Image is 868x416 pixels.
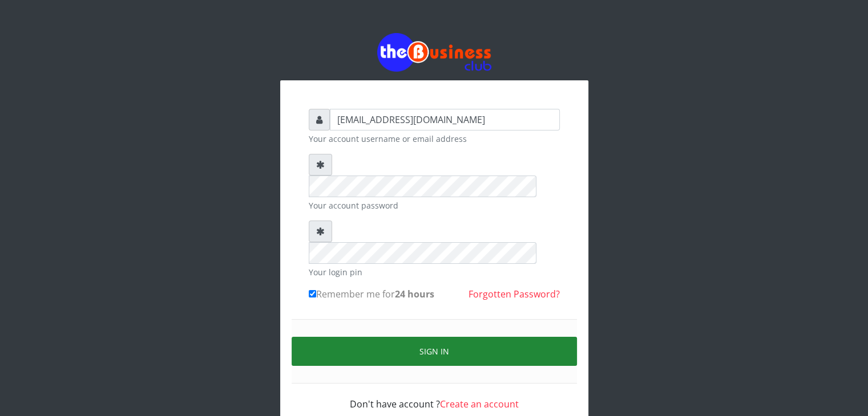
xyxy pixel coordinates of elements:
small: Your account username or email address [309,133,560,145]
small: Your login pin [309,266,560,278]
small: Your account password [309,199,560,211]
input: Remember me for24 hours [309,290,316,297]
a: Forgotten Password? [469,288,560,300]
div: Don't have account ? [309,384,560,411]
button: Sign in [292,337,577,366]
label: Remember me for [309,287,434,301]
input: Username or email address [330,109,560,130]
a: Create an account [440,398,519,410]
b: 24 hours [395,288,434,300]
